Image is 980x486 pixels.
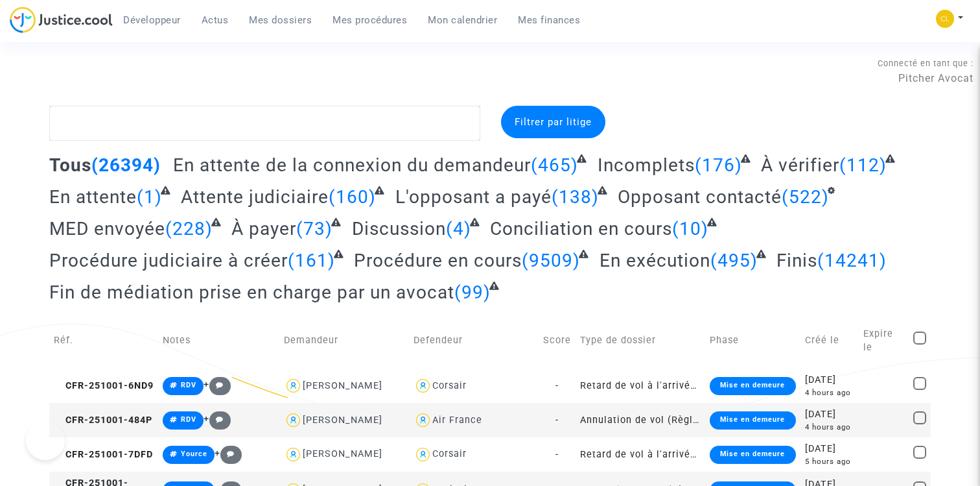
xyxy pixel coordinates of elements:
span: Développeur [123,14,181,26]
span: (465) [531,154,578,176]
a: Actus [191,10,239,30]
td: Notes [158,313,279,369]
span: CFR-251001-484P [54,415,152,426]
span: Filtrer par litige [515,116,592,128]
td: Demandeur [279,313,409,369]
div: 5 hours ago [805,456,854,467]
td: Phase [705,313,800,369]
div: [PERSON_NAME] [303,448,382,459]
span: (9509) [522,250,580,271]
span: Attente judiciaire [181,186,329,208]
span: Mes finances [518,14,580,26]
span: À vérifier [761,154,839,176]
span: Tous [49,154,91,176]
a: Mes dossiers [239,10,322,30]
div: Corsair [432,380,467,391]
span: (4) [446,218,471,239]
span: (161) [288,250,335,271]
td: Retard de vol à l'arrivée (Règlement CE n°261/2004) [576,369,705,403]
span: - [555,449,559,460]
div: [DATE] [805,407,854,422]
td: Créé le [800,313,859,369]
div: Mise en demeure [710,377,795,395]
span: En exécution [600,250,710,271]
span: Procédure en cours [354,250,522,271]
div: [DATE] [805,442,854,456]
div: Corsair [432,448,467,459]
span: (522) [782,186,829,208]
span: (14241) [817,250,887,271]
span: - [555,380,559,391]
span: (10) [672,218,708,239]
a: Développeur [113,10,191,30]
img: icon-user.svg [284,411,303,430]
span: MED envoyée [49,218,165,239]
span: RDV [181,415,196,424]
span: En attente de la connexion du demandeur [173,154,531,176]
td: Type de dossier [576,313,705,369]
img: icon-user.svg [284,376,303,395]
div: [DATE] [805,373,854,387]
span: CFR-251001-7DFD [54,449,153,460]
span: À payer [231,218,296,239]
span: Opposant contacté [618,186,782,208]
span: Conciliation en cours [490,218,672,239]
span: Connecté en tant que : [878,58,974,68]
span: (138) [552,186,599,208]
td: Réf. [49,313,158,369]
iframe: Help Scout Beacon - Open [26,421,65,460]
a: Mon calendrier [417,10,507,30]
span: Actus [202,14,229,26]
span: (228) [165,218,213,239]
span: (112) [839,154,887,176]
span: RDV [181,381,196,389]
span: + [215,448,242,459]
span: Discussion [352,218,446,239]
td: Defendeur [409,313,539,369]
img: icon-user.svg [414,376,432,395]
span: Incomplets [598,154,695,176]
span: (160) [329,186,376,208]
div: 4 hours ago [805,422,854,433]
span: Procédure judiciaire à créer [49,250,288,271]
span: - [555,415,559,426]
img: icon-user.svg [414,411,432,430]
a: Mes procédures [322,10,417,30]
span: (176) [695,154,742,176]
span: (26394) [91,154,161,176]
span: + [204,413,231,424]
span: (495) [710,250,758,271]
div: [PERSON_NAME] [303,380,382,391]
img: jc-logo.svg [10,6,113,33]
img: icon-user.svg [284,445,303,464]
div: Mise en demeure [710,446,795,464]
span: (99) [454,282,491,303]
span: + [204,379,231,390]
span: L'opposant a payé [395,186,552,208]
div: Air France [432,415,482,426]
a: Mes finances [507,10,590,30]
span: CFR-251001-6ND9 [54,380,154,391]
td: Expire le [859,313,909,369]
span: Yource [181,450,207,458]
span: Fin de médiation prise en charge par un avocat [49,282,454,303]
div: [PERSON_NAME] [303,415,382,426]
td: Score [539,313,576,369]
span: En attente [49,186,137,208]
span: (73) [296,218,332,239]
div: Mise en demeure [710,411,795,430]
img: f0b917ab549025eb3af43f3c4438ad5d [936,10,954,28]
td: Retard de vol à l'arrivée (Règlement CE n°261/2004) [576,437,705,472]
span: Mon calendrier [428,14,497,26]
span: Mes procédures [332,14,407,26]
span: (1) [137,186,162,208]
img: icon-user.svg [414,445,432,464]
div: 4 hours ago [805,387,854,398]
span: Mes dossiers [249,14,312,26]
td: Annulation de vol (Règlement CE n°261/2004) [576,403,705,437]
span: Finis [776,250,817,271]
